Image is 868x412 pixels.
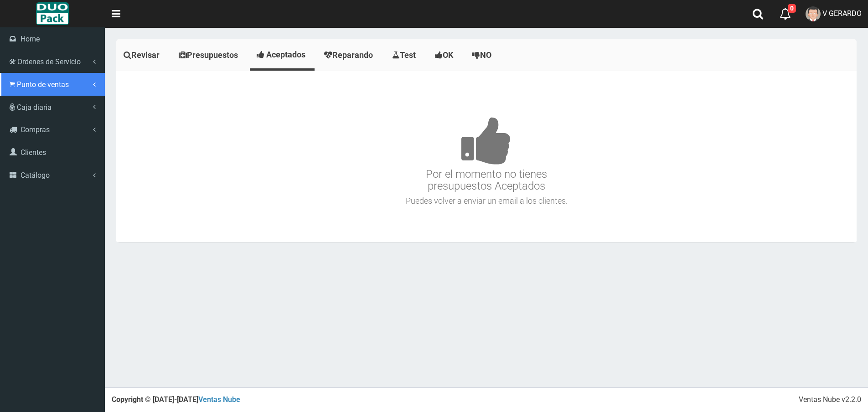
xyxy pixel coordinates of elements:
span: Compras [21,125,50,134]
span: Presupuestos [187,50,238,60]
a: Ventas Nube [198,395,240,404]
a: OK [428,41,463,69]
span: Revisar [131,50,160,60]
div: Ventas Nube v2.2.0 [799,395,861,405]
span: Ordenes de Servicio [17,57,81,66]
strong: Copyright © [DATE]-[DATE] [112,395,240,404]
span: Clientes [21,148,46,157]
a: Test [385,41,425,69]
img: User Image [806,6,821,21]
h3: Por el momento no tienes presupuestos Aceptados [119,89,854,192]
a: Revisar [116,41,169,69]
a: Reparando [317,41,382,69]
a: Presupuestos [171,41,248,69]
span: 0 [788,4,796,13]
span: NO [480,50,491,60]
span: Home [21,35,40,43]
span: Reparando [332,50,373,60]
h4: Puedes volver a enviar un email a los clientes. [119,196,854,206]
span: V GERARDO [822,9,862,18]
span: Caja diaria [17,103,52,112]
span: Punto de ventas [17,80,69,89]
span: Test [400,50,416,60]
img: Logo grande [36,2,68,25]
span: OK [443,50,453,60]
a: NO [465,41,501,69]
span: Aceptados [266,50,305,59]
a: Aceptados [250,41,315,68]
span: Catálogo [21,171,50,180]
